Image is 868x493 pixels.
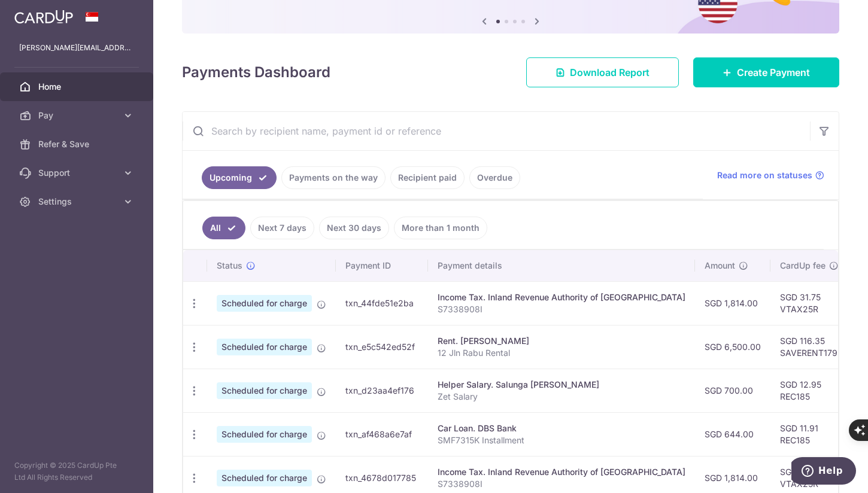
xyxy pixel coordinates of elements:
[250,217,314,239] a: Next 7 days
[693,57,839,87] a: Create Payment
[19,42,134,54] p: [PERSON_NAME][EMAIL_ADDRESS][DOMAIN_NAME]
[390,166,465,189] a: Recipient paid
[183,112,810,150] input: Search by recipient name, payment id or reference
[526,57,679,87] a: Download Report
[38,109,117,121] span: Pay
[336,281,428,325] td: txn_44fde51e2ba
[770,325,848,369] td: SGD 116.35 SAVERENT179
[695,281,770,325] td: SGD 1,814.00
[182,62,330,83] h4: Payments Dashboard
[695,369,770,412] td: SGD 700.00
[202,217,245,239] a: All
[281,166,386,189] a: Payments on the way
[38,167,117,179] span: Support
[202,166,277,189] a: Upcoming
[336,369,428,412] td: txn_d23aa4ef176
[695,325,770,369] td: SGD 6,500.00
[336,250,428,281] th: Payment ID
[438,379,685,391] div: Helper Salary. Salunga [PERSON_NAME]
[570,65,650,80] span: Download Report
[780,260,825,272] span: CardUp fee
[438,391,685,403] p: Zet Salary
[217,426,312,443] span: Scheduled for charge
[217,260,242,272] span: Status
[38,138,117,150] span: Refer & Save
[438,478,685,490] p: S7338908I
[428,250,695,281] th: Payment details
[319,217,389,239] a: Next 30 days
[438,291,685,303] div: Income Tax. Inland Revenue Authority of [GEOGRAPHIC_DATA]
[38,196,117,208] span: Settings
[770,369,848,412] td: SGD 12.95 REC185
[438,335,685,347] div: Rent. [PERSON_NAME]
[336,412,428,456] td: txn_af468a6e7af
[469,166,520,189] a: Overdue
[717,169,812,181] span: Read more on statuses
[394,217,487,239] a: More than 1 month
[717,169,824,181] a: Read more on statuses
[38,81,117,93] span: Home
[695,412,770,456] td: SGD 644.00
[737,65,810,80] span: Create Payment
[705,260,735,272] span: Amount
[14,10,73,24] img: CardUp
[217,382,312,399] span: Scheduled for charge
[336,325,428,369] td: txn_e5c542ed52f
[770,281,848,325] td: SGD 31.75 VTAX25R
[770,412,848,456] td: SGD 11.91 REC185
[217,339,312,355] span: Scheduled for charge
[217,470,312,486] span: Scheduled for charge
[438,466,685,478] div: Income Tax. Inland Revenue Authority of [GEOGRAPHIC_DATA]
[438,347,685,359] p: 12 Jln Rabu Rental
[438,303,685,315] p: S7338908I
[438,434,685,446] p: SMF7315K Installment
[217,295,312,312] span: Scheduled for charge
[438,422,685,434] div: Car Loan. DBS Bank
[791,457,856,487] iframe: Opens a widget where you can find more information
